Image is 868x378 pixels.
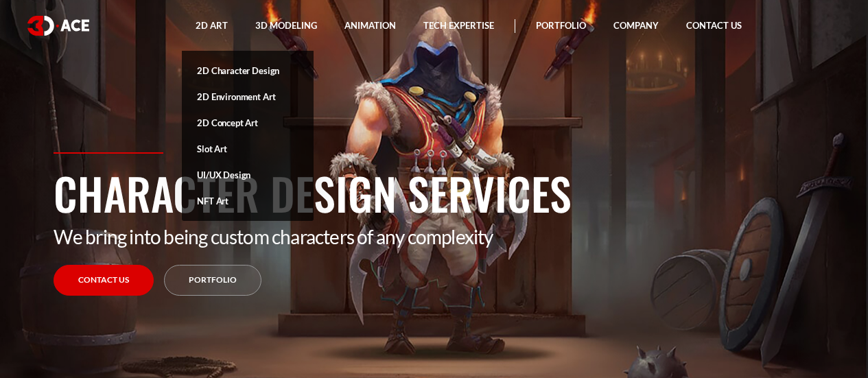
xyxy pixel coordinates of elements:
a: Slot Art [182,136,314,162]
a: 2D Character Design [182,58,314,84]
h1: Character Design Services [54,161,815,225]
a: Portfolio [164,265,261,296]
a: 2D Concept Art [182,110,314,136]
a: NFT Art [182,188,314,214]
a: UI/UX Design [182,162,314,188]
a: Contact Us [54,265,154,296]
img: logo white [27,16,89,36]
a: 2D Environment Art [182,84,314,110]
p: We bring into being custom characters of any complexity [54,225,815,248]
